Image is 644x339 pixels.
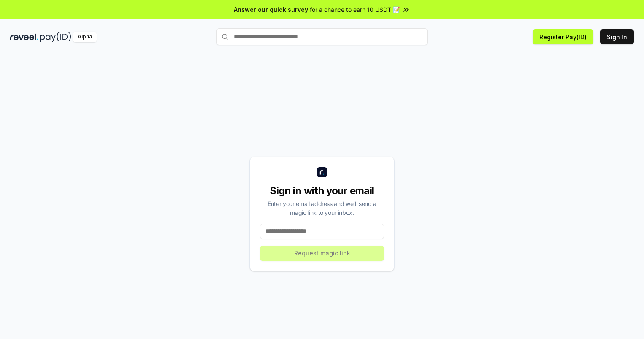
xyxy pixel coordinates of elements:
img: logo_small [317,167,327,177]
div: Sign in with your email [260,184,384,198]
span: Answer our quick survey [234,5,308,14]
div: Enter your email address and we’ll send a magic link to your inbox. [260,199,384,217]
span: for a chance to earn 10 USDT 📝 [310,5,400,14]
button: Sign In [600,29,634,44]
img: reveel_dark [10,32,38,42]
img: pay_id [40,32,71,42]
div: Alpha [73,32,97,42]
button: Register Pay(ID) [533,29,593,44]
